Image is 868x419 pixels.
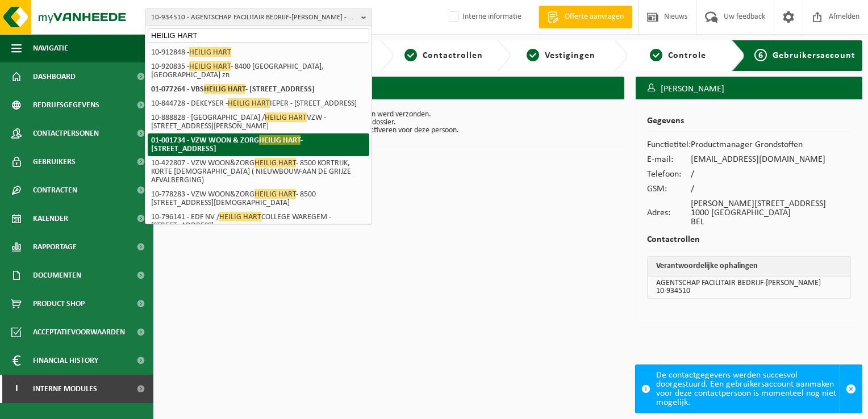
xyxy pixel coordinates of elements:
p: Pas daarna zal u een myVanheede gebruikersaccount kunnen activeren voor deze persoon. [170,127,613,135]
li: 10-920835 - - 8400 [GEOGRAPHIC_DATA], [GEOGRAPHIC_DATA] zn [148,60,369,82]
h2: In behandeling [159,77,624,99]
span: Controle [668,51,706,60]
p: Uw aanvraag tot het aanmaken van een nieuwe contactpersoon werd verzonden. [170,111,613,119]
span: 3 [404,49,417,61]
span: Navigatie [33,34,68,62]
span: Vestigingen [545,51,595,60]
span: HEILIG HART [204,84,245,94]
span: HEILIG HART [265,112,307,122]
a: 4Vestigingen [516,49,605,62]
span: HEILIG HART [219,212,261,221]
span: 4 [527,49,539,61]
span: 6 [754,49,767,61]
li: 10-844728 - DEKEYSER - IEPER - [STREET_ADDRESS] [148,97,369,111]
span: 10-934510 - AGENTSCHAP FACILITAIR BEDRIJF-[PERSON_NAME] - 1000 [STREET_ADDRESS][PERSON_NAME] [151,9,357,26]
li: 10-422807 - VZW WOON&ZORG - 8500 KORTRIJK, KORTE [DEMOGRAPHIC_DATA] ( NIEUWBOUW-AAN DE GRIJZE AFV... [148,156,369,187]
h2: Contactrollen [647,235,851,250]
td: Productmanager Grondstoffen [691,137,826,152]
div: De contactgegevens werden succesvol doorgestuurd. Een gebruikersaccount aanmaken voor deze contac... [656,365,840,413]
th: Verantwoordelijke ophalingen [648,257,850,276]
span: HEILIG HART [254,189,296,199]
span: 5 [650,49,662,61]
a: 3Contactrollen [399,49,488,62]
li: 10-912848 - [148,45,369,60]
li: 10-796141 - EDF NV / COLLEGE WAREGEM - [STREET_ADDRESS] [148,210,369,233]
span: Contactpersonen [33,119,99,148]
td: Adres: [647,196,691,229]
p: Na goedkeuring wordt deze binnen de 48u toegevoegd aan uw dossier. [170,119,613,127]
span: HEILIG HART [228,98,270,108]
span: HEILIG HART [189,61,231,71]
button: 10-934510 - AGENTSCHAP FACILITAIR BEDRIJF-[PERSON_NAME] - 1000 [STREET_ADDRESS][PERSON_NAME] [145,9,372,26]
span: Gebruikersaccount [773,51,856,60]
span: HEILIG HART [254,158,296,167]
td: [EMAIL_ADDRESS][DOMAIN_NAME] [691,152,826,167]
span: Contactrollen [423,51,483,60]
strong: 01-077264 - VBS - [STREET_ADDRESS] [151,84,315,94]
span: Financial History [33,346,98,375]
td: [PERSON_NAME][STREET_ADDRESS] 1000 [GEOGRAPHIC_DATA] BEL [691,196,826,229]
span: HEILIG HART [189,47,231,57]
td: Telefoon: [647,167,691,182]
h2: Gegevens [647,116,851,132]
input: Zoeken naar gekoppelde vestigingen [148,28,369,43]
span: Dashboard [33,62,76,91]
td: AGENTSCHAP FACILITAIR BEDRIJF-[PERSON_NAME] 10-934510 [648,276,850,298]
a: Offerte aanvragen [539,6,632,28]
span: Interne modules [33,375,97,403]
li: 10-888828 - [GEOGRAPHIC_DATA] / VZW - [STREET_ADDRESS][PERSON_NAME] [148,111,369,133]
span: Kalender [33,204,68,233]
td: / [691,182,826,196]
td: Functietitel: [647,137,691,152]
span: Gebruikers [33,148,76,176]
a: 5Controle [633,49,722,62]
h3: [PERSON_NAME] [636,77,862,102]
label: Interne informatie [446,9,521,26]
span: Documenten [33,261,81,290]
span: HEILIG HART [259,135,301,145]
td: E-mail: [647,152,691,167]
span: Bedrijfsgegevens [33,91,99,119]
span: Acceptatievoorwaarden [33,318,125,346]
span: I [11,375,22,403]
span: Offerte aanvragen [562,11,627,23]
span: Product Shop [33,290,85,318]
span: Rapportage [33,233,77,261]
td: / [691,167,826,182]
td: GSM: [647,182,691,196]
li: 10-778283 - VZW WOON&ZORG - 8500 [STREET_ADDRESS][DEMOGRAPHIC_DATA] [148,187,369,210]
span: Contracten [33,176,77,204]
strong: 01-001734 - VZW WOON & ZORG - [STREET_ADDRESS] [151,135,303,153]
